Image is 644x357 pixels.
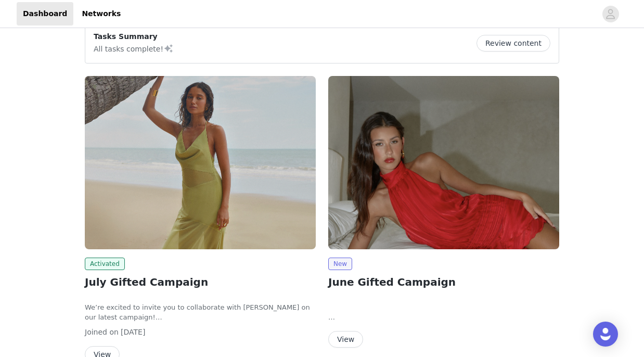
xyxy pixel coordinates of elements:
[85,274,316,290] h2: July Gifted Campaign
[94,42,174,55] p: All tasks complete!
[75,2,127,25] a: Networks
[17,2,73,25] a: Dashboard
[606,6,615,22] div: avatar
[121,328,145,336] span: [DATE]
[328,76,559,249] img: Peppermayo AUS
[328,331,363,348] button: View
[476,35,550,52] button: Review content
[593,322,618,347] div: Open Intercom Messenger
[85,302,316,323] p: We’re excited to invite you to collaborate with [PERSON_NAME] on our latest campaign!
[328,274,559,290] h2: June Gifted Campaign
[328,258,352,270] span: New
[328,336,363,343] a: View
[85,328,119,336] span: Joined on
[94,31,174,42] p: Tasks Summary
[85,76,316,249] img: Peppermayo AUS
[85,258,125,270] span: Activated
